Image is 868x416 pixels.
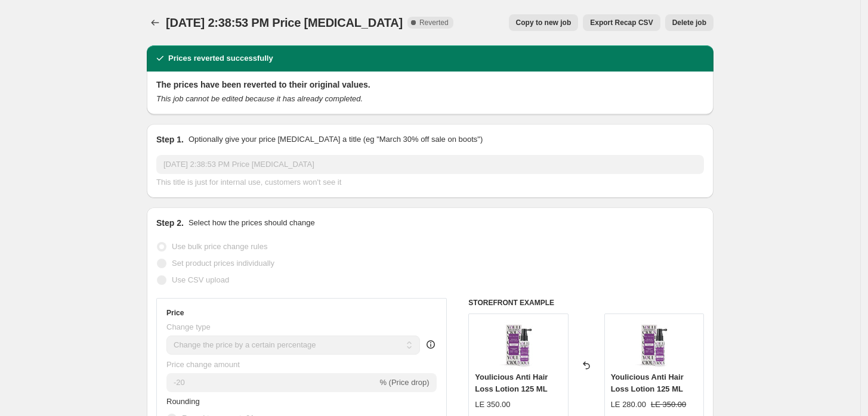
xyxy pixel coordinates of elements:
[516,18,572,27] span: Copy to new job
[156,134,184,145] h2: Step 1.
[651,399,686,411] strike: LE 350.00
[147,14,163,31] button: Price change jobs
[509,14,579,31] button: Copy to new job
[665,14,713,31] button: Delete job
[189,217,315,229] p: Select how the prices should change
[425,339,437,350] div: help
[166,373,377,392] input: -15
[419,18,449,27] span: Reverted
[672,18,706,27] span: Delete job
[156,94,363,103] i: This job cannot be edited because it has already completed.
[156,178,341,187] span: This title is just for internal use, customers won't see it
[166,16,403,29] span: [DATE] 2:38:53 PM Price [MEDICAL_DATA]
[475,399,510,411] div: LE 350.00
[468,298,704,308] h6: STOREFRONT EXAMPLE
[168,52,273,64] h2: Prices reverted successfully
[156,217,184,229] h2: Step 2.
[156,155,704,174] input: 30% off holiday sale
[166,322,211,331] span: Change type
[611,372,684,393] span: Youlicious Anti Hair Loss Lotion 125 ML
[189,134,483,145] p: Optionally give your price [MEDICAL_DATA] a title (eg "March 30% off sale on boots")
[590,18,653,27] span: Export Recap CSV
[166,308,184,318] h3: Price
[630,320,678,368] img: youlicious-anti-hair-loss-lotion-125-ml-7982955_80x.webp
[156,79,704,91] h2: The prices have been reverted to their original values.
[583,14,660,31] button: Export Recap CSV
[166,397,200,406] span: Rounding
[611,399,646,411] div: LE 280.00
[172,275,229,284] span: Use CSV upload
[166,360,240,369] span: Price change amount
[475,372,548,393] span: Youlicious Anti Hair Loss Lotion 125 ML
[495,320,542,368] img: youlicious-anti-hair-loss-lotion-125-ml-7982955_80x.webp
[172,259,274,268] span: Set product prices individually
[172,242,267,251] span: Use bulk price change rules
[379,378,429,387] span: % (Price drop)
